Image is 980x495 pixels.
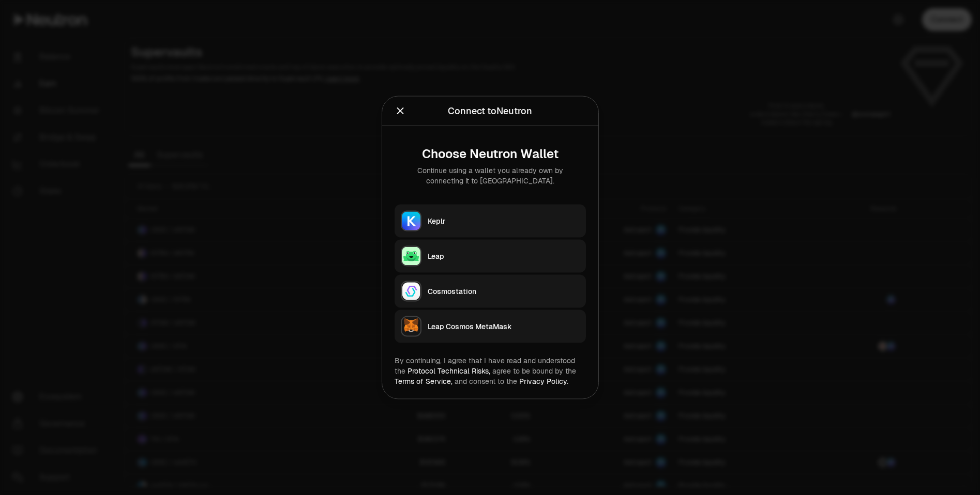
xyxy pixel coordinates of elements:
button: Close [395,104,406,118]
div: Connect to Neutron [448,104,532,118]
div: Keplr [428,216,580,226]
div: By continuing, I agree that I have read and understood the agree to be bound by the and consent t... [395,355,586,386]
div: Cosmostation [428,286,580,297]
img: Leap [402,247,420,266]
div: Leap Cosmos MetaMask [428,321,580,332]
img: Leap Cosmos MetaMask [402,317,420,336]
button: KeplrKeplr [395,205,586,238]
div: Choose Neutron Wallet [403,147,578,161]
button: CosmostationCosmostation [395,275,586,308]
div: Leap [428,251,580,261]
img: Cosmostation [402,282,420,301]
div: Continue using a wallet you already own by connecting it to [GEOGRAPHIC_DATA]. [403,165,578,186]
a: Privacy Policy. [519,377,568,386]
a: Protocol Technical Risks, [408,366,490,376]
button: Leap Cosmos MetaMaskLeap Cosmos MetaMask [395,310,586,343]
a: Terms of Service, [395,377,453,386]
button: LeapLeap [395,240,586,273]
img: Keplr [402,212,420,230]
